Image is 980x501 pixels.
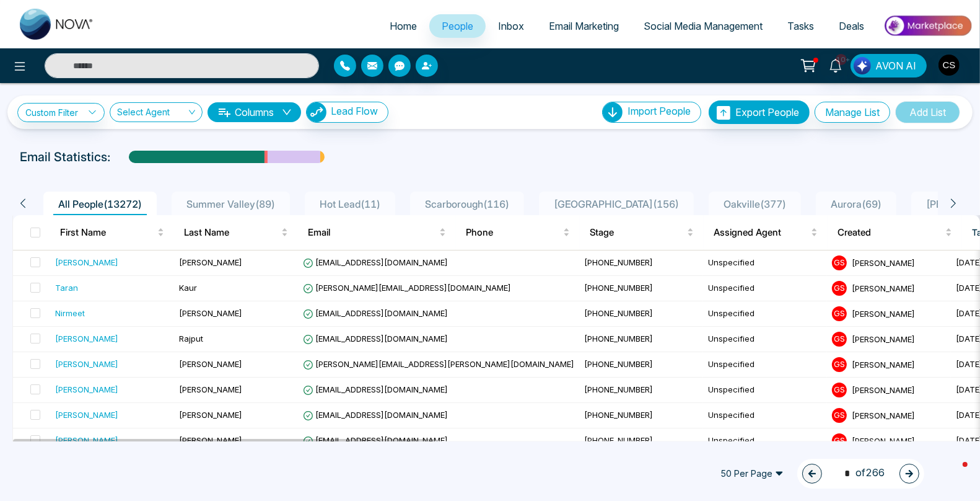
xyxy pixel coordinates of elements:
[303,257,448,267] span: [EMAIL_ADDRESS][DOMAIN_NAME]
[719,198,791,210] span: Oakville ( 377 )
[466,225,561,240] span: Phone
[179,384,242,394] span: [PERSON_NAME]
[303,410,448,420] span: [EMAIL_ADDRESS][DOMAIN_NAME]
[50,215,174,250] th: First Name
[839,20,864,32] span: Deals
[712,464,792,484] span: 50 Per Page
[852,257,915,267] span: [PERSON_NAME]
[703,250,827,276] td: Unspecified
[775,14,826,38] a: Tasks
[55,256,118,268] div: [PERSON_NAME]
[60,225,155,240] span: First Name
[631,14,775,38] a: Social Media Management
[53,198,147,210] span: All People ( 13272 )
[179,257,242,267] span: [PERSON_NAME]
[301,102,388,123] a: Lead FlowLead Flow
[852,384,915,394] span: [PERSON_NAME]
[55,358,118,370] div: [PERSON_NAME]
[298,215,456,250] th: Email
[55,409,118,421] div: [PERSON_NAME]
[429,14,486,38] a: People
[315,198,385,210] span: Hot Lead ( 11 )
[644,20,763,32] span: Social Media Management
[549,20,619,32] span: Email Marketing
[832,408,847,423] span: G S
[549,198,684,210] span: [GEOGRAPHIC_DATA] ( 156 )
[852,283,915,293] span: [PERSON_NAME]
[17,103,105,122] a: Custom Filter
[331,105,378,117] span: Lead Flow
[584,359,653,369] span: [PHONE_NUMBER]
[854,57,871,74] img: Lead Flow
[735,106,799,118] span: Export People
[815,102,890,123] button: Manage List
[584,334,653,344] span: [PHONE_NUMBER]
[628,105,691,117] span: Import People
[308,225,437,240] span: Email
[852,435,915,445] span: [PERSON_NAME]
[303,435,448,445] span: [EMAIL_ADDRESS][DOMAIN_NAME]
[836,54,847,65] span: 10+
[456,215,580,250] th: Phone
[709,100,810,124] button: Export People
[832,357,847,372] span: G S
[851,54,927,78] button: AVON AI
[838,225,943,240] span: Created
[179,410,242,420] span: [PERSON_NAME]
[938,459,968,489] iframe: Intercom live chat
[832,255,847,270] span: G S
[179,359,242,369] span: [PERSON_NAME]
[584,384,653,394] span: [PHONE_NUMBER]
[703,276,827,301] td: Unspecified
[703,327,827,352] td: Unspecified
[303,359,574,369] span: [PERSON_NAME][EMAIL_ADDRESS][PERSON_NAME][DOMAIN_NAME]
[486,14,536,38] a: Inbox
[832,383,847,397] span: G S
[420,198,514,210] span: Scarborough ( 116 )
[704,215,828,250] th: Assigned Agent
[584,410,653,420] span: [PHONE_NUMBER]
[182,198,280,210] span: Summer Valley ( 89 )
[498,20,524,32] span: Inbox
[55,282,78,294] div: Taran
[832,332,847,347] span: G S
[536,14,631,38] a: Email Marketing
[703,378,827,403] td: Unspecified
[20,148,110,166] p: Email Statistics:
[307,102,326,122] img: Lead Flow
[821,54,851,76] a: 10+
[584,435,653,445] span: [PHONE_NUMBER]
[55,383,118,396] div: [PERSON_NAME]
[282,107,292,117] span: down
[703,301,827,327] td: Unspecified
[580,215,704,250] th: Stage
[179,308,242,318] span: [PERSON_NAME]
[826,198,886,210] span: Aurora ( 69 )
[303,384,448,394] span: [EMAIL_ADDRESS][DOMAIN_NAME]
[703,352,827,378] td: Unspecified
[390,20,417,32] span: Home
[703,403,827,428] td: Unspecified
[883,12,973,40] img: Market-place.gif
[303,334,448,344] span: [EMAIL_ADDRESS][DOMAIN_NAME]
[179,334,203,344] span: Rajput
[179,435,242,445] span: [PERSON_NAME]
[826,14,877,38] a: Deals
[852,410,915,420] span: [PERSON_NAME]
[303,308,448,318] span: [EMAIL_ADDRESS][DOMAIN_NAME]
[832,281,847,296] span: G S
[20,9,94,40] img: Nova CRM Logo
[584,257,653,267] span: [PHONE_NUMBER]
[179,283,197,293] span: Kaur
[174,215,298,250] th: Last Name
[306,102,388,123] button: Lead Flow
[938,55,960,76] img: User Avatar
[55,434,118,446] div: [PERSON_NAME]
[184,225,279,240] span: Last Name
[584,283,653,293] span: [PHONE_NUMBER]
[584,308,653,318] span: [PHONE_NUMBER]
[442,20,473,32] span: People
[852,334,915,344] span: [PERSON_NAME]
[828,215,962,250] th: Created
[703,428,827,454] td: Unspecified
